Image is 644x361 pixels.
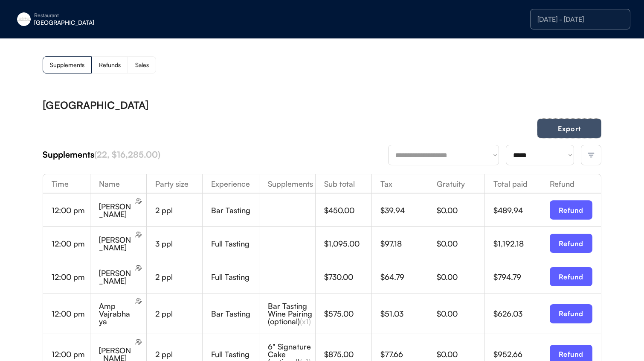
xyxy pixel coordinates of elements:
[211,206,258,214] div: Bar Tasting
[587,151,595,159] img: filter-lines.svg
[155,240,202,247] div: 3 ppl
[135,338,142,345] img: users-edit.svg
[99,62,121,68] div: Refunds
[380,310,428,317] div: $51.03
[493,240,541,247] div: $1,192.18
[135,264,142,271] img: users-edit.svg
[268,302,315,325] div: Bar Tasting Wine Pairing (optional)
[537,16,623,23] div: [DATE] - [DATE]
[43,100,148,110] div: [GEOGRAPHIC_DATA]
[437,350,484,358] div: $0.00
[437,206,484,214] div: $0.00
[155,273,202,281] div: 2 ppl
[147,180,202,188] div: Party size
[90,180,146,188] div: Name
[94,149,160,160] font: (22, $16,285.00)
[50,62,84,68] div: Supplements
[99,236,133,251] div: [PERSON_NAME]
[52,350,90,358] div: 12:00 pm
[259,180,315,188] div: Supplements
[550,200,592,220] button: Refund
[155,310,202,317] div: 2 ppl
[52,310,90,317] div: 12:00 pm
[324,350,371,358] div: $875.00
[52,206,90,214] div: 12:00 pm
[493,206,541,214] div: $489.94
[380,273,428,281] div: $64.79
[437,273,484,281] div: $0.00
[437,310,484,317] div: $0.00
[43,149,388,161] div: Supplements
[372,180,428,188] div: Tax
[550,234,592,253] button: Refund
[135,231,142,238] img: users-edit.svg
[437,240,484,247] div: $0.00
[324,206,371,214] div: $450.00
[135,198,142,205] img: users-edit.svg
[155,350,202,358] div: 2 ppl
[52,273,90,281] div: 12:00 pm
[493,310,541,317] div: $626.03
[324,273,371,281] div: $730.00
[550,304,592,323] button: Refund
[324,310,371,317] div: $575.00
[493,350,541,358] div: $952.66
[380,206,428,214] div: $39.94
[316,180,371,188] div: Sub total
[541,180,601,188] div: Refund
[99,203,133,218] div: [PERSON_NAME]
[380,240,428,247] div: $97.18
[155,206,202,214] div: 2 ppl
[380,350,428,358] div: $77.66
[211,273,258,281] div: Full Tasting
[135,298,142,305] img: users-edit.svg
[324,240,371,247] div: $1,095.00
[43,180,90,188] div: Time
[135,62,149,68] div: Sales
[550,267,592,286] button: Refund
[428,180,484,188] div: Gratuity
[300,317,311,326] font: (x1)
[211,240,258,247] div: Full Tasting
[485,180,541,188] div: Total paid
[99,269,133,285] div: [PERSON_NAME]
[493,273,541,281] div: $794.79
[537,119,601,138] button: Export
[34,20,142,26] div: [GEOGRAPHIC_DATA]
[203,180,258,188] div: Experience
[17,12,31,26] img: eleven-madison-park-new-york-ny-logo-1.jpg
[52,240,90,247] div: 12:00 pm
[211,310,258,317] div: Bar Tasting
[99,302,133,325] div: Amp Vajrabhaya
[34,13,142,18] div: Restaurant
[211,350,258,358] div: Full Tasting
